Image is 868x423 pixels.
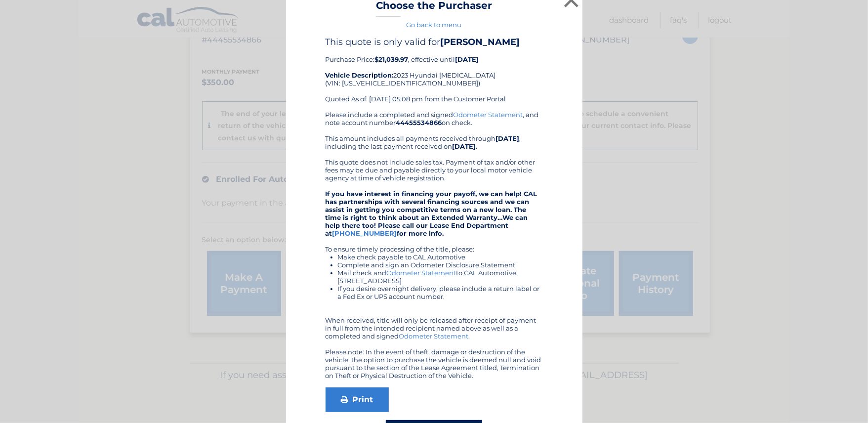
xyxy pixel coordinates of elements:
b: [PERSON_NAME] [441,37,520,47]
div: Purchase Price: , effective until 2023 Hyundai [MEDICAL_DATA] (VIN: [US_VEHICLE_IDENTIFICATION_NU... [326,37,543,111]
b: [DATE] [455,55,479,63]
a: Odometer Statement [399,332,469,340]
b: $21,039.97 [375,55,409,63]
h4: This quote is only valid for [326,37,543,47]
li: Mail check and to CAL Automotive, [STREET_ADDRESS] [338,269,543,285]
b: 44455534866 [396,119,442,127]
b: [DATE] [453,142,476,150]
li: Complete and sign an Odometer Disclosure Statement [338,261,543,269]
strong: Vehicle Description: [326,71,394,79]
a: Print [326,387,389,412]
li: Make check payable to CAL Automotive [338,253,543,261]
a: Go back to menu [407,21,462,29]
a: Odometer Statement [387,269,456,277]
a: Odometer Statement [454,111,523,119]
b: [DATE] [496,134,520,142]
li: If you desire overnight delivery, please include a return label or a Fed Ex or UPS account number. [338,285,543,300]
strong: If you have interest in financing your payoff, we can help! CAL has partnerships with several fin... [326,190,537,237]
div: Please include a completed and signed , and note account number on check. This amount includes al... [326,111,543,380]
a: [PHONE_NUMBER] [332,229,397,237]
